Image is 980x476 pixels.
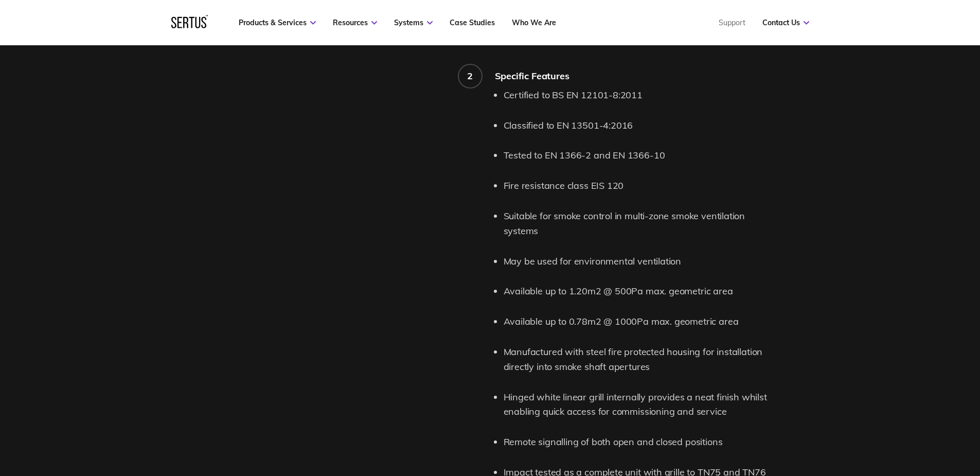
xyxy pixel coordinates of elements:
li: Fire resistance class EIS 120 [504,179,771,193]
div: Specific Features [495,70,771,82]
li: Available up to 0.78m2 @ 1000Pa max. geometric area [504,314,771,329]
iframe: Chat Widget [795,357,980,476]
li: May be used for environmental ventilation [504,254,771,269]
a: Products & Services [239,18,316,27]
li: Classified to EN 13501-4:2016 [504,118,771,133]
a: Who We Are [512,18,556,27]
a: Contact Us [762,18,809,27]
li: Certified to BS EN 12101-8:2011 [504,88,771,103]
li: Suitable for smoke control in multi-zone smoke ventilation systems [504,209,771,239]
li: Remote signalling of both open and closed positions [504,435,771,450]
li: Hinged white linear grill internally provides a neat finish whilst enabling quick access for comm... [504,390,771,420]
a: Systems [394,18,433,27]
div: 2 [467,70,473,82]
li: Tested to EN 1366-2 and EN 1366-10 [504,148,771,163]
a: Resources [333,18,377,27]
li: Available up to 1.20m2 @ 500Pa max. geometric area [504,284,771,299]
a: Case Studies [450,18,495,27]
li: Manufactured with steel fire protected housing for installation directly into smoke shaft apertures [504,345,771,375]
a: Support [719,18,745,27]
